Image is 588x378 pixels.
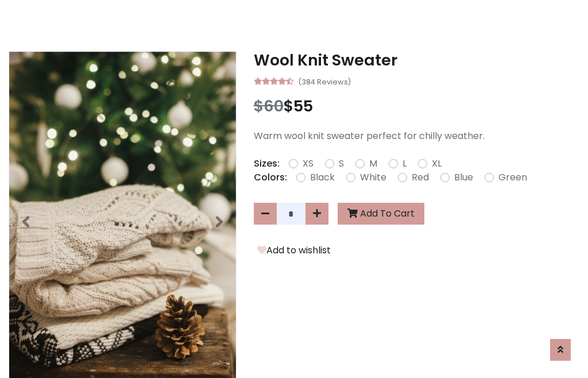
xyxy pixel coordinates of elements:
[293,95,313,117] span: 55
[254,157,280,171] p: Sizes:
[254,171,287,184] p: Colors:
[254,97,579,115] h3: $
[369,157,377,171] label: M
[254,51,579,70] h3: Wool Knit Sweater
[298,74,351,88] small: (384 Reviews)
[310,171,335,184] label: Black
[360,171,386,184] label: White
[339,157,344,171] label: S
[303,157,314,171] label: XS
[432,157,442,171] label: XL
[254,243,334,258] button: Add to wishlist
[254,95,284,117] span: $60
[254,129,579,143] p: Warm wool knit sweater perfect for chilly weather.
[498,171,527,184] label: Green
[412,171,429,184] label: Red
[403,157,407,171] label: L
[454,171,473,184] label: Blue
[338,203,424,225] button: Add To Cart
